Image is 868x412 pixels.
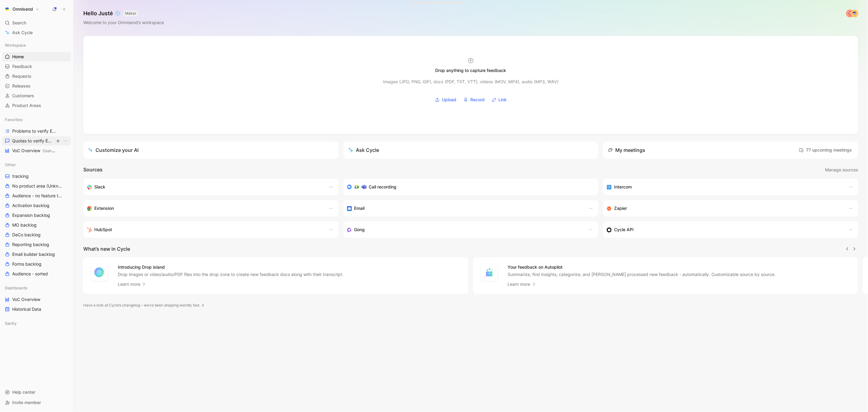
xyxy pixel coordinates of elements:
span: No product area (Unknowns) [12,183,63,189]
a: Audience - sorted [2,269,71,278]
div: Capture feedback from anywhere on the web [87,205,323,212]
div: My meetings [608,146,645,154]
span: MO backlog [12,222,37,228]
div: Capture feedback from your incoming calls [347,226,583,233]
div: Customize your AI [88,146,139,154]
span: Sanity [5,320,16,326]
span: Invite member [12,400,41,405]
a: Learn more [118,281,146,288]
div: Capture feedback from thousands of sources with Zapier (survey results, recordings, sheets, etc). [607,205,842,212]
a: Learn more [508,281,537,288]
span: Quotes to verify Email builder [12,138,55,144]
div: Dashboards [2,283,71,292]
h3: Gong [354,226,365,233]
div: Favorites [2,115,71,124]
a: Customize your AI [83,142,338,159]
a: Problems to verify Email Builder [2,127,71,136]
span: Home [12,54,24,60]
h3: Zapier [614,205,627,212]
span: Search [12,19,26,27]
p: Drop images or video/audio/PDF files into the drop zone to create new feedback docs along with th... [118,271,343,278]
button: Ask Cycle [343,142,599,159]
div: Record & transcribe meetings from Zoom, Meet & Teams. [347,183,590,191]
span: Workspace [5,42,26,48]
h3: Email [354,205,365,212]
a: DeCo backlog [2,230,71,239]
span: Feedback [12,63,32,70]
div: Ask Cycle [348,146,379,154]
button: 77 upcoming meetings [797,145,853,155]
a: Audience - no feature tag [2,191,71,200]
a: Email builder backlog [2,250,71,259]
div: Sanity [2,319,71,328]
span: Product Areas [12,102,41,109]
span: Link [499,96,507,103]
button: View actions [62,138,68,144]
h2: Sources [83,166,103,174]
span: Help center [12,389,35,395]
h1: Hello Justė ❄️ [83,10,164,17]
a: tracking [2,172,71,181]
span: Audience - sorted [12,271,48,277]
a: Forms backlog [2,260,71,269]
span: Other [5,162,16,168]
h3: Cycle API [614,226,634,233]
span: Ask Cycle [12,29,33,36]
a: No product area (Unknowns) [2,181,71,191]
div: Invite member [2,398,71,407]
h4: Introducing Drop island [118,263,343,271]
span: Expansion backlog [12,212,50,218]
span: Dashboards [5,285,27,291]
span: Audience - no feature tag [12,193,62,199]
h3: Slack [94,183,105,191]
a: MO backlog [2,220,71,230]
button: OmnisendOmnisend [2,5,41,13]
span: tracking [12,173,29,179]
span: Upload [442,96,457,103]
div: DashboardsVoC OverviewHistorical Data [2,283,71,314]
h3: Call recording [369,183,397,191]
a: Product Areas [2,101,71,110]
span: Email builder backlog [12,251,55,257]
span: VoC Overview [12,148,57,154]
a: Quotes to verify Email builderView actions [2,136,71,145]
span: 77 upcoming meetings [799,146,852,154]
div: Sync customers & send feedback from custom sources. Get inspired by our favorite use case [607,226,842,233]
span: DeCo backlog [12,232,41,238]
span: Releases [12,83,31,89]
div: Search [2,18,71,27]
a: Historical Data [2,305,71,314]
div: Workspace [2,41,71,50]
a: Activation backlog [2,201,71,210]
img: avatar [852,10,858,16]
div: Help center [2,388,71,397]
a: Reporting backlog [2,240,71,249]
div: Images (JPG, PNG, GIF), docs (PDF, TXT, VTT), videos (MOV, MP4), audio (MP3, WAV) [383,78,559,85]
a: Releases [2,81,71,91]
button: Manage sources [825,166,858,174]
img: avatar [847,10,853,16]
a: Expansion backlog [2,211,71,220]
span: VoC Overview [12,296,40,303]
div: Sanity [2,319,71,330]
span: Reporting backlog [12,242,49,248]
h3: Intercom [614,183,632,191]
h1: Omnisend [13,6,33,12]
a: Requests [2,72,71,81]
div: Other [2,160,71,169]
h3: HubSpot [94,226,112,233]
span: Favorites [5,116,23,123]
span: Record [471,96,485,103]
a: Ask Cycle [2,28,71,37]
span: Activation backlog [12,202,49,209]
button: Link [490,95,509,104]
a: Customers [2,91,71,100]
h2: What’s new in Cycle [83,245,130,253]
div: Welcome to your Omnisend’s workspace [83,19,164,26]
a: VoC OverviewDashboards [2,146,71,155]
div: Sync your customers, send feedback and get updates in Intercom [607,183,842,191]
button: Record [461,95,487,104]
div: Forward emails to your feedback inbox [347,205,583,212]
button: MAKER [123,10,138,16]
img: Omnisend [4,6,10,12]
